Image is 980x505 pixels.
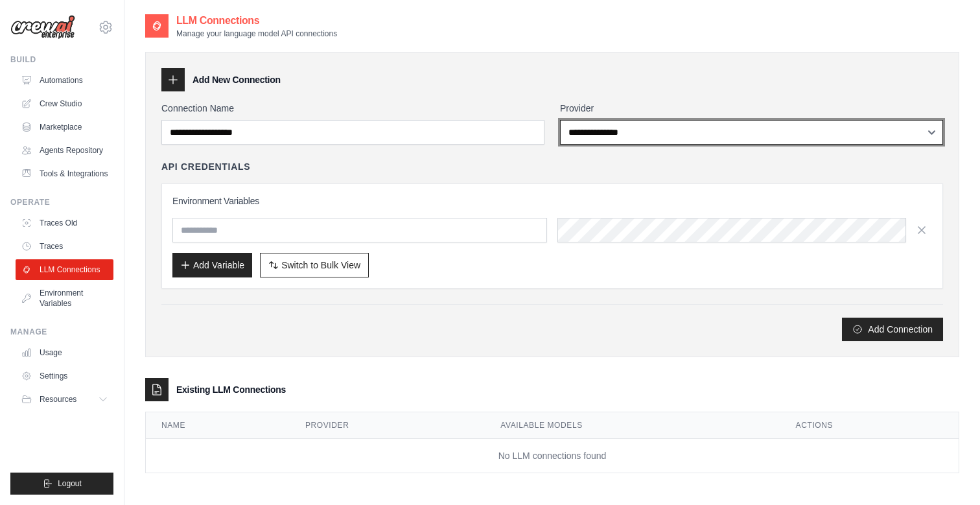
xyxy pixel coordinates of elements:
th: Name [146,412,290,439]
span: Switch to Bulk View [281,259,360,272]
label: Provider [560,102,943,115]
th: Provider [290,412,485,439]
label: Connection Name [161,102,544,115]
img: Logo [10,15,75,40]
p: Manage your language model API connections [176,29,337,39]
th: Available Models [485,412,780,439]
a: Usage [16,342,113,363]
h3: Environment Variables [172,194,932,207]
h3: Add New Connection [192,73,281,86]
a: Tools & Integrations [16,163,113,184]
a: Marketplace [16,117,113,137]
div: Operate [10,197,113,207]
th: Actions [780,412,959,439]
td: No LLM connections found [146,439,959,473]
button: Logout [10,473,113,495]
h3: Existing LLM Connections [176,383,286,396]
div: Build [10,54,113,65]
button: Switch to Bulk View [260,253,369,277]
a: Traces Old [16,213,113,233]
a: LLM Connections [16,259,113,280]
span: Resources [40,394,76,405]
div: Manage [10,327,113,337]
a: Crew Studio [16,93,113,114]
a: Automations [16,70,113,91]
a: Agents Repository [16,140,113,161]
h2: LLM Connections [176,13,337,29]
h4: API Credentials [161,160,250,173]
button: Resources [16,389,113,410]
button: Add Variable [172,253,252,277]
span: Logout [58,478,82,489]
a: Environment Variables [16,283,113,314]
button: Add Connection [842,318,943,341]
a: Settings [16,366,113,386]
a: Traces [16,236,113,257]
